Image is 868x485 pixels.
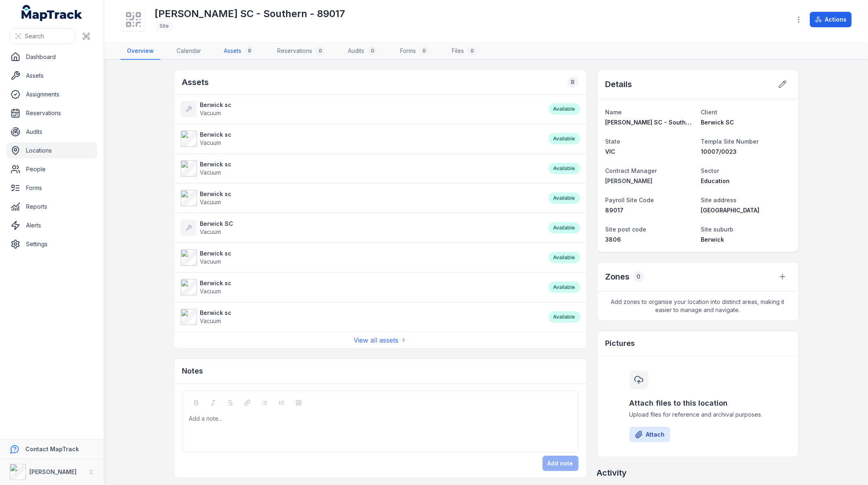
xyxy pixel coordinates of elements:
[606,338,635,349] h3: Pictures
[181,220,540,236] a: Berwick SCVacuum
[419,46,429,56] div: 0
[155,20,174,32] div: Site
[315,46,325,56] div: 0
[200,160,232,168] strong: Berwick sc
[200,309,232,317] strong: Berwick sc
[25,446,79,452] strong: Contact MapTrack
[7,180,97,196] a: Forms
[606,207,624,214] span: 89017
[549,103,580,115] div: Available
[200,220,234,228] strong: Berwick SC
[200,258,221,265] span: Vacuum
[445,43,483,60] a: Files0
[200,279,232,287] strong: Berwick sc
[341,43,384,60] a: Audits0
[394,43,435,60] a: Forms0
[606,177,695,185] a: [PERSON_NAME]
[606,226,647,233] span: Site post code
[200,199,221,205] span: Vacuum
[467,46,477,56] div: 0
[200,109,221,116] span: Vacuum
[181,249,540,266] a: Berwick scVacuum
[606,138,621,145] span: State
[701,119,735,126] span: Berwick SC
[701,109,718,116] span: Client
[25,32,44,40] span: Search
[701,138,759,145] span: Templa Site Number
[606,197,654,203] span: Payroll Site Code
[7,199,97,215] a: Reports
[549,163,580,174] div: Available
[245,46,254,56] div: 8
[633,271,645,282] div: 0
[120,43,160,60] a: Overview
[200,131,232,139] strong: Berwick sc
[606,109,622,116] span: Name
[7,161,97,177] a: People
[7,236,97,252] a: Settings
[630,398,766,409] h3: Attach files to this location
[7,86,97,103] a: Assignments
[181,101,540,117] a: Berwick scVacuum
[7,217,97,234] a: Alerts
[217,43,261,60] a: Assets8
[549,311,580,323] div: Available
[549,252,580,263] div: Available
[170,43,208,60] a: Calendar
[606,79,632,90] h2: Details
[597,467,627,478] h2: Activity
[606,236,621,243] span: 3806
[630,427,670,442] button: Attach
[810,12,852,27] button: Actions
[200,249,232,258] strong: Berwick sc
[182,76,209,88] h2: Assets
[200,228,221,235] span: Vacuum
[701,207,760,214] span: [GEOGRAPHIC_DATA]
[7,105,97,121] a: Reservations
[701,197,737,203] span: Site address
[200,190,232,198] strong: Berwick sc
[367,46,377,56] div: 0
[354,335,407,345] a: View all assets
[567,76,579,88] div: 8
[701,148,737,155] span: 10007/0023
[701,226,734,233] span: Site suburb
[200,139,221,146] span: Vacuum
[597,291,798,321] span: Add zones to organise your location into distinct areas, making it easier to manage and navigate.
[10,28,75,44] button: Search
[701,236,724,243] span: Berwick
[181,131,540,147] a: Berwick scVacuum
[7,68,97,84] a: Assets
[701,177,730,184] span: Education
[606,167,657,174] span: Contract Manager
[200,288,221,295] span: Vacuum
[271,43,332,60] a: Reservations0
[22,5,83,21] a: MapTrack
[182,365,203,377] h3: Notes
[7,142,97,159] a: Locations
[7,124,97,140] a: Audits
[181,190,540,206] a: Berwick scVacuum
[549,192,580,204] div: Available
[606,119,720,126] span: [PERSON_NAME] SC - Southern - 89017
[181,309,540,325] a: Berwick scVacuum
[549,282,580,293] div: Available
[181,160,540,177] a: Berwick scVacuum
[200,169,221,176] span: Vacuum
[155,7,345,20] h1: [PERSON_NAME] SC - Southern - 89017
[606,148,616,155] span: VIC
[181,279,540,295] a: Berwick scVacuum
[606,271,630,282] h2: Zones
[7,49,97,65] a: Dashboard
[701,167,719,174] span: Sector
[549,222,580,234] div: Available
[549,133,580,144] div: Available
[200,101,232,109] strong: Berwick sc
[29,468,77,475] strong: [PERSON_NAME]
[630,411,766,419] span: Upload files for reference and archival purposes.
[200,317,221,324] span: Vacuum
